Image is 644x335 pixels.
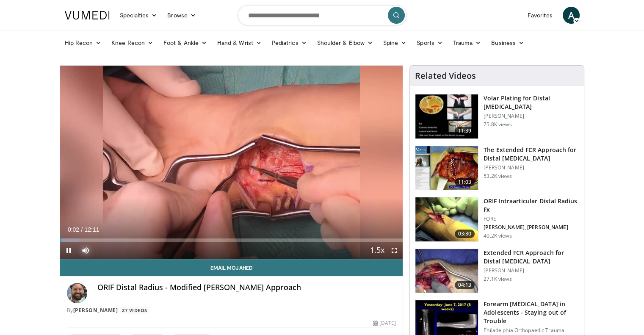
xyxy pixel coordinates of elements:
[415,146,579,191] a: 11:03 The Extended FCR Approach for Distal [MEDICAL_DATA] [PERSON_NAME] 53.2K views
[484,276,511,282] p: 27.1K views
[522,7,558,24] a: Favorites
[73,307,118,314] a: [PERSON_NAME]
[415,71,476,81] h4: Related Videos
[77,242,94,259] button: Mute
[484,224,579,231] p: [PERSON_NAME], [PERSON_NAME]
[415,197,579,242] a: 03:30 ORIF Intraarticular Distal Radius Fx FORE [PERSON_NAME], [PERSON_NAME] 40.2K views
[386,242,403,259] button: Fullscreen
[455,281,475,289] span: 04:13
[67,307,396,314] div: By
[212,34,267,51] a: Hand & Wrist
[60,242,77,259] button: Pause
[373,319,396,327] div: [DATE]
[267,34,312,51] a: Pediatrics
[415,249,478,293] img: _514ecLNcU81jt9H5hMDoxOjA4MTtFn1_1.150x105_q85_crop-smart_upscale.jpg
[415,249,579,293] a: 04:13 Extended FCR Approach for Distal [MEDICAL_DATA] [PERSON_NAME] 27.1K views
[415,197,478,241] img: 212608_0000_1.png.150x105_q85_crop-smart_upscale.jpg
[563,7,580,24] a: A
[484,94,579,111] h3: Volar Plating for Distal [MEDICAL_DATA]
[65,11,110,19] img: VuMedi Logo
[68,226,79,233] span: 0:02
[484,113,579,119] p: [PERSON_NAME]
[455,230,475,238] span: 03:30
[60,238,403,242] div: Progress Bar
[448,34,486,51] a: Trauma
[415,94,478,138] img: Vumedi-_volar_plating_100006814_3.jpg.150x105_q85_crop-smart_upscale.jpg
[312,34,378,51] a: Shoulder & Elbow
[455,178,475,186] span: 11:03
[238,5,407,25] input: Search topics, interventions
[486,34,529,51] a: Business
[484,173,511,180] p: 53.2K views
[484,146,579,163] h3: The Extended FCR Approach for Distal [MEDICAL_DATA]
[115,7,163,24] a: Specialties
[455,127,475,135] span: 11:39
[484,197,579,214] h3: ORIF Intraarticular Distal Radius Fx
[60,259,403,276] a: Email Mojahed
[415,146,478,190] img: 275697_0002_1.png.150x105_q85_crop-smart_upscale.jpg
[484,267,579,274] p: [PERSON_NAME]
[60,34,107,51] a: Hip Recon
[119,307,150,314] a: 27 Videos
[484,121,511,128] p: 75.8K views
[484,233,511,239] p: 40.2K views
[97,283,396,292] h4: ORIF Distal Radius - Modified [PERSON_NAME] Approach
[81,226,83,233] span: /
[369,242,386,259] button: Playback Rate
[84,226,99,233] span: 12:11
[412,34,448,51] a: Sports
[484,216,579,222] p: FORE
[378,34,412,51] a: Spine
[67,283,87,303] img: Avatar
[106,34,158,51] a: Knee Recon
[158,34,212,51] a: Foot & Ankle
[415,94,579,139] a: 11:39 Volar Plating for Distal [MEDICAL_DATA] [PERSON_NAME] 75.8K views
[484,164,579,171] p: [PERSON_NAME]
[162,7,201,24] a: Browse
[484,300,579,325] h3: Forearm [MEDICAL_DATA] in Adolescents - Staying out of Trouble
[484,249,579,266] h3: Extended FCR Approach for Distal [MEDICAL_DATA]
[60,66,403,259] video-js: Video Player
